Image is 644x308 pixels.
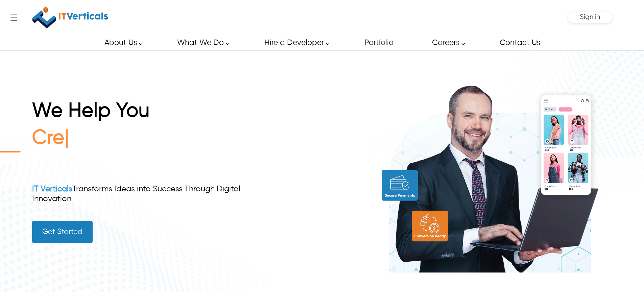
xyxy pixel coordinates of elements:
[97,35,146,50] a: About Us
[32,99,264,126] h1: We Help You
[257,35,333,50] a: Hire a Developer
[32,3,108,32] img: IT Verticals Inc
[580,14,600,21] span: Sign in
[32,128,65,148] span: Cre
[32,3,109,32] a: IT Verticals Inc
[424,35,469,50] a: Careers
[32,185,72,193] a: IT Verticals
[368,70,612,273] img: build
[580,16,600,20] a: Sign in
[169,35,233,50] a: What We Do
[32,221,93,243] a: Get Started
[32,184,264,204] div: Transforms Ideas into Success Through Digital Innovation
[357,35,401,50] a: Portfolio
[492,35,547,50] a: Contact Us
